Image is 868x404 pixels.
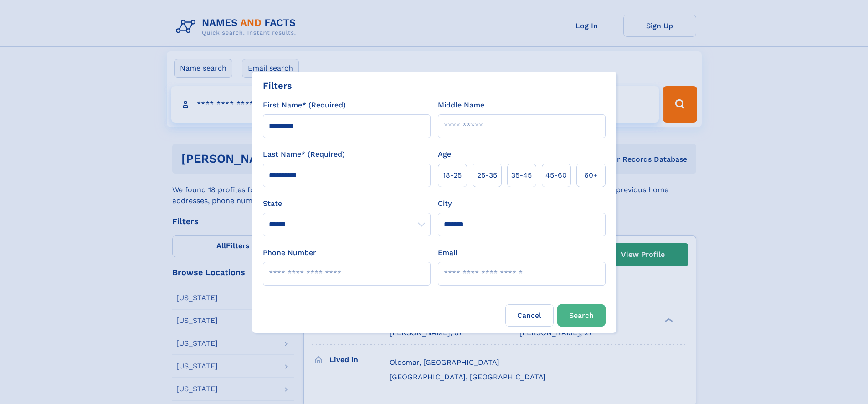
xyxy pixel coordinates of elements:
label: City [438,198,452,209]
div: Filters [263,79,292,92]
span: 18‑25 [443,170,462,181]
label: Cancel [505,304,554,327]
label: State [263,198,431,209]
label: Middle Name [438,100,484,111]
label: Email [438,247,457,258]
button: Search [557,304,606,327]
span: 45‑60 [545,170,567,181]
span: 35‑45 [511,170,532,181]
label: Age [438,149,451,160]
span: 60+ [584,170,598,181]
label: Phone Number [263,247,316,258]
label: First Name* (Required) [263,100,346,111]
span: 25‑35 [477,170,497,181]
label: Last Name* (Required) [263,149,345,160]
